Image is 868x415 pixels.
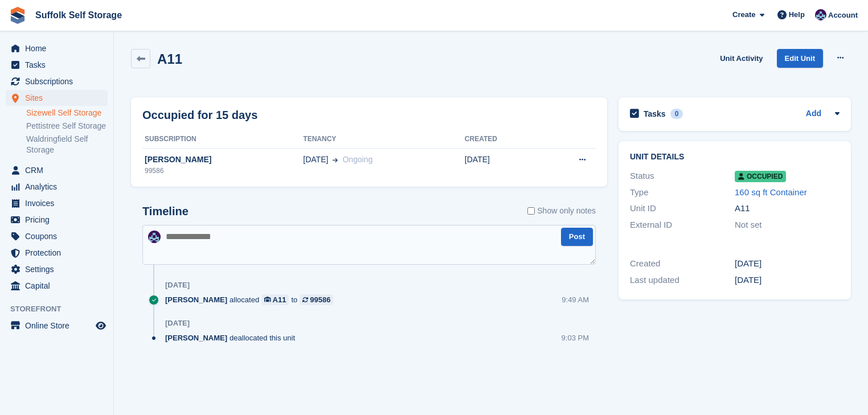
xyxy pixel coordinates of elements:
[165,319,190,328] div: [DATE]
[562,332,589,343] div: 9:03 PM
[6,179,108,195] a: menu
[6,162,108,178] a: menu
[25,212,93,228] span: Pricing
[815,9,826,20] img: William Notcutt
[735,202,840,215] div: A11
[261,294,289,305] a: A11
[303,130,465,149] th: Tenancy
[670,109,683,119] div: 0
[777,49,823,68] a: Edit Unit
[630,202,735,215] div: Unit ID
[26,121,108,132] a: Pettistree Self Storage
[732,9,755,20] span: Create
[6,40,108,56] a: menu
[165,332,301,343] div: deallocated this unit
[6,57,108,73] a: menu
[26,134,108,155] a: Waldringfield Self Storage
[165,294,339,305] div: allocated to
[165,332,227,343] span: [PERSON_NAME]
[25,261,93,277] span: Settings
[6,212,108,228] a: menu
[25,179,93,195] span: Analytics
[25,57,93,73] span: Tasks
[165,294,227,305] span: [PERSON_NAME]
[465,130,541,149] th: Created
[25,73,93,89] span: Subscriptions
[165,281,190,290] div: [DATE]
[273,294,286,305] div: A11
[300,294,333,305] a: 99586
[735,219,840,232] div: Not set
[25,318,93,334] span: Online Store
[735,171,786,182] span: Occupied
[142,154,303,166] div: [PERSON_NAME]
[142,205,189,218] h2: Timeline
[9,7,26,24] img: stora-icon-8386f47178a22dfd0bd8f6a31ec36ba5ce8667c1dd55bd0f319d3a0aa187defe.svg
[142,166,303,176] div: 99586
[148,231,161,243] img: William Notcutt
[630,186,735,199] div: Type
[828,10,858,21] span: Account
[6,278,108,294] a: menu
[806,108,821,121] a: Add
[735,257,840,270] div: [DATE]
[10,303,113,315] span: Storefront
[6,245,108,261] a: menu
[94,319,108,332] a: Preview store
[735,187,807,197] a: 160 sq ft Container
[157,51,182,67] h2: A11
[25,195,93,211] span: Invoices
[25,40,93,56] span: Home
[142,106,257,124] h2: Occupied for 15 days
[561,228,593,246] button: Post
[25,278,93,294] span: Capital
[25,228,93,244] span: Coupons
[527,205,596,217] label: Show only notes
[465,148,541,182] td: [DATE]
[303,154,328,166] span: [DATE]
[26,108,108,118] a: Sizewell Self Storage
[6,73,108,89] a: menu
[6,195,108,211] a: menu
[310,294,330,305] div: 99586
[789,9,805,20] span: Help
[630,257,735,270] div: Created
[31,6,126,24] a: Suffolk Self Storage
[562,294,589,305] div: 9:49 AM
[527,205,535,217] input: Show only notes
[25,90,93,106] span: Sites
[715,49,767,68] a: Unit Activity
[142,130,303,149] th: Subscription
[342,155,372,164] span: Ongoing
[630,170,735,183] div: Status
[630,274,735,287] div: Last updated
[6,318,108,334] a: menu
[25,162,93,178] span: CRM
[6,261,108,277] a: menu
[6,90,108,106] a: menu
[630,219,735,232] div: External ID
[644,109,666,119] h2: Tasks
[630,153,840,162] h2: Unit details
[6,228,108,244] a: menu
[735,274,840,287] div: [DATE]
[25,245,93,261] span: Protection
